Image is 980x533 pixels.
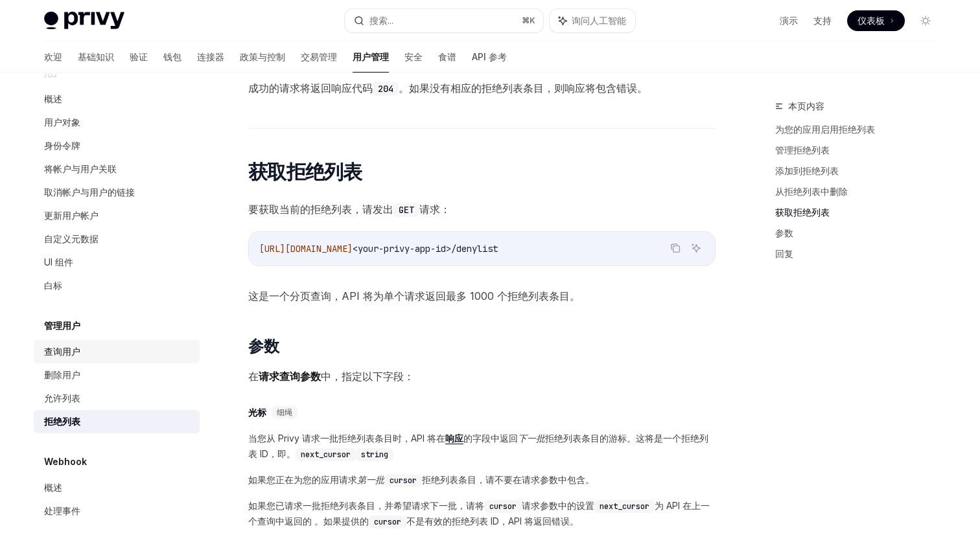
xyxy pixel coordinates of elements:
[34,204,200,227] a: 更新用户帐户
[353,243,498,255] span: <your-privy-app-id>/denylist
[384,474,422,487] code: cursor
[163,41,181,73] a: 钱包
[518,433,545,444] font: 下一批
[775,186,848,197] font: 从拒绝列表中删除
[248,500,484,511] font: 如果您已请求一批拒绝列表条目，并希望请求下一批，请将
[248,289,580,302] font: 这是一个分页查询，API 将为单个请求返回最多 1000 个拒绝列表条目。
[369,15,393,26] font: 搜索...
[775,119,946,140] a: 为您的应用启用拒绝列表
[44,392,80,403] font: 允许列表
[369,516,406,528] code: cursor
[240,51,285,62] font: 政策与控制
[345,9,543,32] button: 搜索...⌘K
[44,93,62,104] font: 概述
[353,41,389,73] a: 用户管理
[259,370,321,383] font: 请求查询参数
[406,516,579,527] font: 不是有效的拒绝列表 ID，API 将返回错误。
[775,140,946,161] a: 管理拒绝列表
[404,41,423,73] a: 安全
[780,15,798,26] font: 演示
[775,227,793,238] font: 参数
[34,227,200,251] a: 自定义元数据
[321,370,414,383] font: 中，指定以下字段：
[44,51,62,62] font: 欢迎
[484,500,522,513] code: cursor
[775,223,946,244] a: 参数
[130,41,148,73] a: 验证
[438,41,456,73] a: 食谱
[248,407,266,418] font: 光标
[240,41,285,73] a: 政策与控制
[688,240,705,256] button: 询问人工智能
[277,407,292,418] font: 细绳
[915,10,936,31] button: 切换暗模式
[44,346,80,357] font: 查询用户
[296,448,356,461] code: next_cursor
[301,41,337,73] a: 交易管理
[78,51,114,62] font: 基础知识
[34,87,200,111] a: 概述
[248,370,259,383] font: 在
[248,474,357,485] font: 如果您正在为您的应用请求
[44,233,99,244] font: 自定义元数据
[550,9,635,32] button: 询问人工智能
[445,433,463,444] font: 响应
[44,416,80,427] font: 拒绝列表
[667,240,684,256] button: 复制代码块中的内容
[357,474,384,485] font: 第一批
[34,251,200,274] a: UI 组件
[472,51,507,62] font: API 参考
[813,15,832,26] font: 支持
[34,134,200,157] a: 身份令牌
[197,51,224,62] font: 连接器
[301,51,337,62] font: 交易管理
[248,160,362,183] font: 获取拒绝列表
[248,337,279,356] font: 参数
[44,456,87,467] font: Webhook
[248,82,373,95] font: 成功的请求将返回响应代码
[44,210,99,221] font: 更新用户帐户
[775,202,946,223] a: 获取拒绝列表
[78,41,114,73] a: 基础知识
[788,100,824,111] font: 本页内容
[438,51,456,62] font: 食谱
[197,41,224,73] a: 连接器
[775,161,946,181] a: 添加到拒绝列表
[373,82,399,96] code: 204
[34,476,200,499] a: 概述
[34,363,200,387] a: 删除用户
[259,243,353,255] span: [URL][DOMAIN_NAME]
[44,369,80,380] font: 删除用户
[545,433,627,444] font: 拒绝列表条目的游标
[847,10,905,31] a: 仪表板
[44,163,117,174] font: 将帐户与用户关联
[34,274,200,297] a: 白标
[422,474,567,485] font: 拒绝列表条目，请不要在请求参数中
[775,165,839,176] font: 添加到拒绝列表
[44,12,124,30] img: 灯光标志
[44,187,135,198] font: 取消帐户与用户的链接
[530,16,535,25] font: K
[780,14,798,27] a: 演示
[775,207,830,218] font: 获取拒绝列表
[34,499,200,523] a: 处理事件
[44,41,62,73] a: 欢迎
[34,157,200,181] a: 将帐户与用户关联
[34,387,200,410] a: 允许列表
[813,14,832,27] a: 支持
[399,82,647,95] font: 。如果没有相应的拒绝列表条目，则响应将包含错误。
[404,51,423,62] font: 安全
[248,203,393,216] font: 要获取当前的拒绝列表，请发出
[472,41,507,73] a: API 参考
[44,505,80,516] font: 处理事件
[286,448,296,459] font: 。
[44,280,62,291] font: 白标
[463,433,518,444] font: 的字段中返回
[594,500,655,513] code: next_cursor
[775,244,946,264] a: 回复
[44,256,73,267] font: UI 组件
[44,117,80,128] font: 用户对象
[775,248,793,259] font: 回复
[775,124,875,135] font: 为您的应用启用拒绝列表
[419,203,450,216] font: 请求：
